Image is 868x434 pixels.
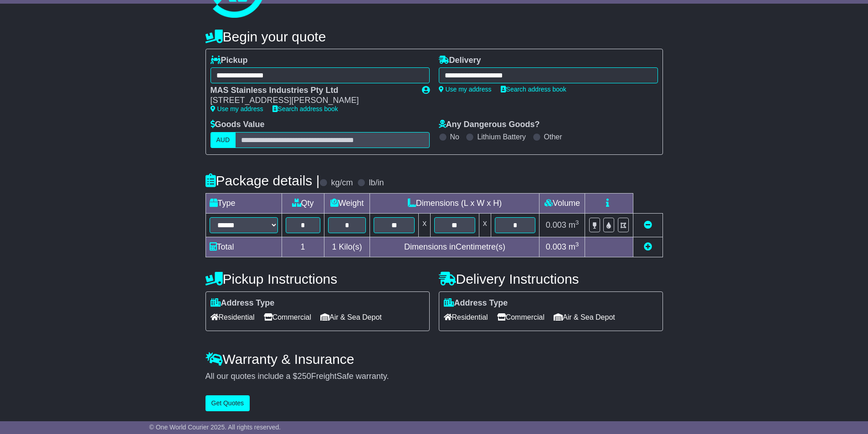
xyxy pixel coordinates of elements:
td: Dimensions in Centimetre(s) [370,237,539,257]
span: Air & Sea Depot [320,310,382,324]
span: Commercial [264,310,311,324]
td: 1 [282,237,324,257]
h4: Begin your quote [205,29,663,44]
label: AUD [211,132,236,148]
label: Delivery [439,56,481,66]
td: Type [205,193,282,213]
div: MAS Stainless Industries Pty Ltd [211,86,413,96]
h4: Pickup Instructions [205,271,430,286]
h4: Delivery Instructions [439,271,663,286]
span: 0.003 [546,220,566,230]
td: x [479,213,491,237]
span: Air & Sea Depot [554,310,615,324]
span: Residential [211,310,255,324]
label: lb/in [369,178,384,188]
label: Address Type [444,298,508,308]
label: Address Type [211,298,275,308]
td: Dimensions (L x W x H) [370,193,539,213]
div: All our quotes include a $ FreightSafe warranty. [205,372,663,382]
span: m [569,220,579,230]
sup: 3 [575,219,579,226]
td: Weight [324,193,370,213]
span: 250 [298,372,311,381]
span: m [569,242,579,251]
h4: Package details | [205,173,320,188]
sup: 3 [575,241,579,248]
td: Qty [282,193,324,213]
td: Volume [539,193,585,213]
label: Other [544,133,562,141]
label: Pickup [211,56,248,66]
label: No [450,133,459,141]
span: 1 [332,242,336,251]
a: Remove this item [644,220,652,230]
a: Use my address [439,86,492,93]
label: Lithium Battery [477,133,526,141]
a: Use my address [211,105,263,112]
span: 0.003 [546,242,566,251]
div: [STREET_ADDRESS][PERSON_NAME] [211,96,413,106]
h4: Warranty & Insurance [205,352,663,367]
td: x [419,213,431,237]
a: Search address book [272,105,338,112]
a: Add new item [644,242,652,251]
label: Goods Value [211,120,265,130]
label: kg/cm [331,178,353,188]
span: © One World Courier 2025. All rights reserved. [149,424,281,431]
label: Any Dangerous Goods? [439,120,540,130]
a: Search address book [501,86,566,93]
td: Kilo(s) [324,237,370,257]
span: Commercial [497,310,544,324]
td: Total [205,237,282,257]
button: Get Quotes [205,395,250,411]
span: Residential [444,310,488,324]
